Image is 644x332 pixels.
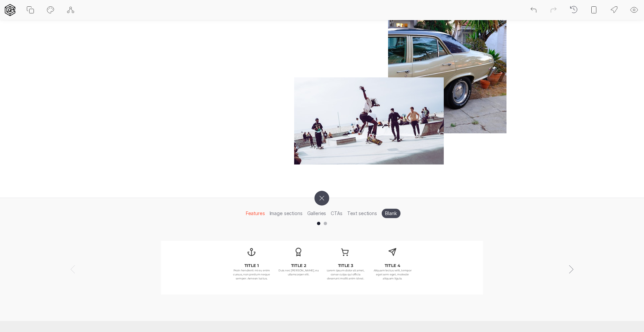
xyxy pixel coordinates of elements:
[231,263,272,268] h3: TITLE 1
[570,5,578,15] div: Backups
[244,208,267,218] li: Features
[231,269,272,281] p: Proin hendrerit mi eu enim cursus, non pretium neque semper. Aenean luctus.
[325,269,366,281] p: Lorem ipsum dolor sit amet, conse culpa qui officia deserunt mollit anim id est.
[278,269,319,277] p: Duis nec [PERSON_NAME], eu ullamcorper elit.
[372,263,413,268] h3: TITLE 4
[372,269,413,281] p: Aliquam lectus velit, tempor eget sem eget, molestie aliquam ligula.
[345,208,379,218] li: Text sections
[267,208,305,218] li: Image sections
[278,263,319,268] h3: TITLE 2
[382,209,400,218] li: Blank
[325,263,366,268] h3: TITLE 3
[328,208,344,218] li: CTAs
[305,208,329,218] li: Galleries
